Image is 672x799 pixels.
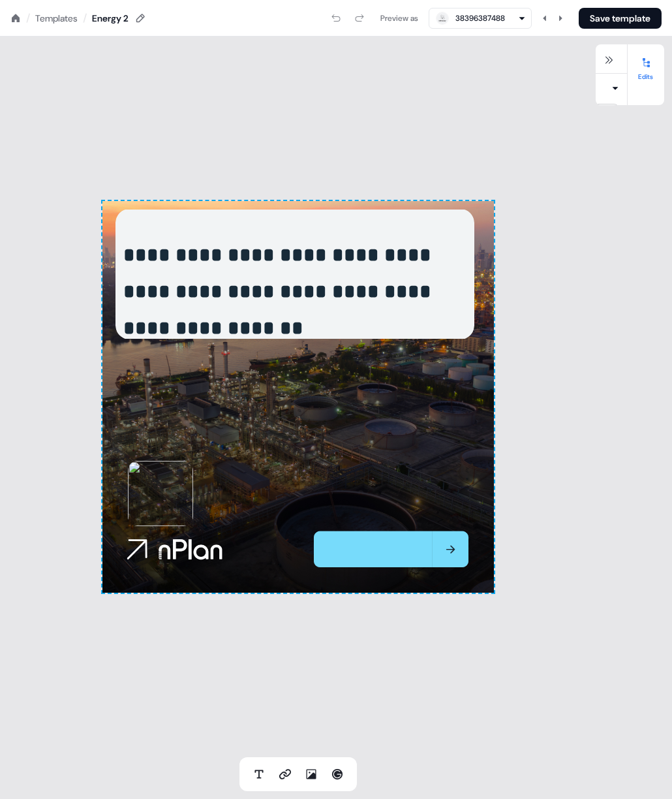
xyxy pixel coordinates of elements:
div: / [26,11,30,25]
div: Preview as [380,12,418,25]
div: Energy 2 [92,12,129,25]
a: Templates [35,12,78,25]
div: 38396387488 [455,12,505,25]
button: Save template [579,8,662,29]
div: / [83,11,87,25]
button: 38396387488 [429,8,532,29]
button: Edits [628,52,664,81]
